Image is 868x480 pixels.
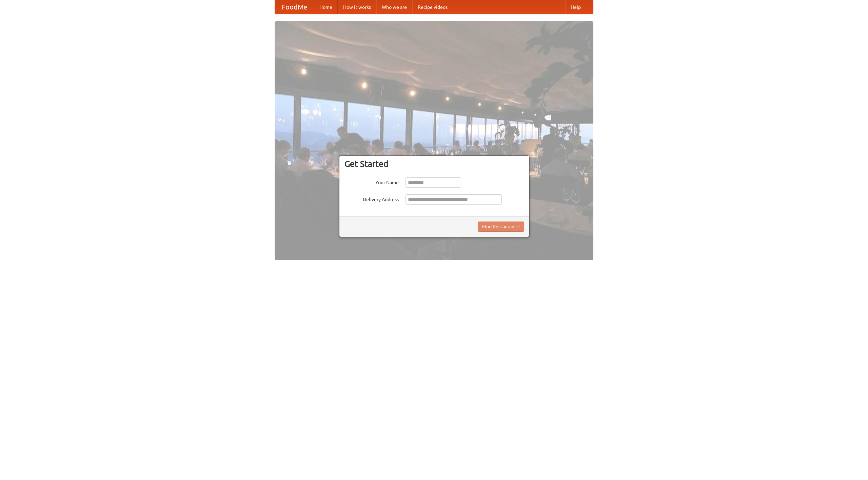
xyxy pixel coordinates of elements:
a: Home [314,0,338,14]
button: Find Restaurants! [478,222,524,232]
label: Your Name [344,177,399,186]
a: FoodMe [275,0,314,14]
a: Who we are [376,0,412,14]
h3: Get Started [344,159,524,169]
label: Delivery Address [344,194,399,203]
a: Recipe videos [412,0,453,14]
a: How it works [338,0,376,14]
a: Help [565,0,586,14]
